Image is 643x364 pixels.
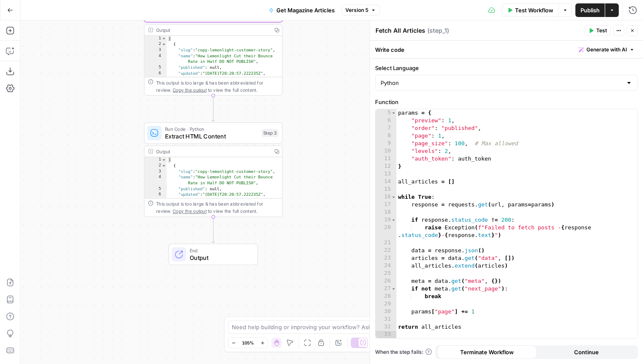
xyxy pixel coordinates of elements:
span: Run Code · Python [165,125,258,133]
span: Output [190,253,250,262]
div: 4 [145,53,167,65]
span: Toggle code folding, rows 19 through 20 [391,216,396,224]
button: Generate with AI [575,44,638,55]
div: 2 [145,42,167,48]
span: Copy the output [173,209,207,214]
button: Test Workflow [502,3,558,17]
button: Publish [575,3,605,17]
span: Version 5 [345,6,368,14]
div: 5 [145,65,167,71]
div: 5 [145,186,167,192]
g: Edge from step_1 to step_3 [212,96,214,121]
div: 3 [145,48,167,54]
span: Test Workflow [515,6,553,14]
textarea: Fetch All Articles [376,26,425,35]
button: Test [585,25,611,36]
div: 14 [376,178,396,186]
div: 1 [145,157,167,163]
span: Toggle code folding, rows 2 through 152 [162,42,167,48]
span: Toggle code folding, rows 1 through 153 [162,157,167,163]
div: 11 [376,155,396,163]
div: 23 [376,254,396,262]
g: Edge from step_3 to end [212,217,214,243]
div: Output [156,26,269,34]
span: Toggle code folding, rows 2 through 152 [162,163,167,169]
div: 13 [376,170,396,178]
div: This output is too large & has been abbreviated for review. to view the full content. [156,79,279,93]
span: Terminate Workflow [460,348,514,356]
div: 27 [376,285,396,293]
span: 105% [242,339,254,346]
div: 6 [145,192,167,198]
div: 24 [376,262,396,270]
span: Toggle code folding, rows 5 through 12 [391,109,396,117]
div: 10 [376,147,396,155]
div: 1 [145,36,167,42]
label: Function [375,98,638,106]
label: Select Language [375,64,638,72]
div: 32 [376,323,396,331]
div: EndOutput [144,244,283,265]
span: Test [596,27,607,34]
div: 21 [376,239,396,247]
div: 6 [145,71,167,76]
div: 19 [376,216,396,224]
button: Get Magazine Articles [264,3,340,17]
div: 5 [376,109,396,117]
div: 6 [376,117,396,124]
div: 7 [145,198,167,204]
div: 8 [376,132,396,140]
span: Toggle code folding, rows 27 through 28 [391,285,396,293]
div: 28 [376,293,396,300]
a: When the step fails: [375,348,432,356]
div: 7 [376,124,396,132]
div: 18 [376,209,396,216]
span: Generate with AI [586,46,627,54]
div: 12 [376,163,396,170]
input: Python [381,79,622,87]
div: 9 [376,140,396,147]
div: 16 [376,193,396,201]
span: Toggle code folding, rows 16 through 30 [391,193,396,201]
span: Toggle code folding, rows 1 through 153 [162,36,167,42]
div: Run Code · PythonExtract HTML ContentStep 3Output[ { "slug":"copy-lemonlight-customer-story", "na... [144,122,283,217]
span: End [190,247,250,254]
span: Extract HTML Content [165,132,258,141]
button: Version 5 [341,5,380,16]
span: ( step_1 ) [427,26,449,35]
div: 30 [376,308,396,316]
span: Copy the output [173,87,207,93]
div: 3 [145,169,167,175]
div: 33 [376,331,396,339]
div: 7 [145,76,167,82]
div: 15 [376,186,396,193]
div: 31 [376,316,396,323]
div: 25 [376,270,396,277]
span: Publish [580,6,600,14]
span: Get Magazine Articles [276,6,335,14]
div: 22 [376,247,396,254]
div: 20 [376,224,396,239]
div: Step 3 [262,129,279,137]
button: Continue [537,345,636,359]
div: 4 [145,175,167,186]
div: Output [156,148,269,155]
div: 17 [376,201,396,209]
span: Continue [574,348,599,356]
div: 2 [145,163,167,169]
div: Output[ { "slug":"copy-lemonlight-customer-story", "name":"How Lemonlight Cut their Bounce Rate i... [144,1,283,96]
div: This output is too large & has been abbreviated for review. to view the full content. [156,200,279,215]
div: 29 [376,300,396,308]
div: 26 [376,277,396,285]
div: Write code [370,41,643,58]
